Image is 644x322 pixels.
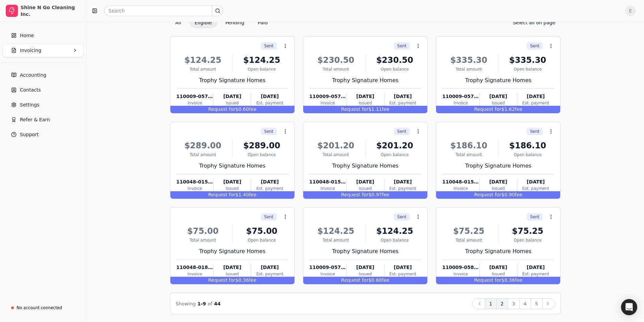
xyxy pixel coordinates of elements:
[480,93,517,100] div: [DATE]
[253,17,273,28] button: Paid
[214,301,220,306] span: 44
[519,298,531,309] button: 4
[368,237,421,243] div: Open balance
[485,298,497,309] button: 1
[17,305,62,311] div: No account connected
[621,299,637,315] div: Open Intercom Messenger
[20,101,39,108] span: Settings
[3,128,84,141] button: Support
[176,76,288,84] div: Trophy Signature Homes
[208,301,212,306] span: of
[436,191,560,199] div: $0.90
[382,106,389,112] span: fee
[507,17,560,28] button: Select all on page
[20,32,34,39] span: Home
[249,277,256,283] span: fee
[309,162,421,170] div: Trophy Signature Homes
[442,54,495,66] div: $335.30
[501,54,554,66] div: $335.30
[3,29,84,42] a: Home
[170,17,187,28] button: All
[309,93,346,100] div: 110009-057825-01
[249,192,256,197] span: fee
[208,106,236,112] span: Request for
[303,191,427,199] div: $0.97
[176,185,213,192] div: Invoice
[480,264,517,271] div: [DATE]
[3,44,84,57] button: Invoicing
[214,271,251,277] div: Issued
[515,192,522,197] span: fee
[442,100,479,106] div: Invoice
[501,237,554,243] div: Open balance
[235,152,288,158] div: Open balance
[309,100,346,106] div: Invoice
[176,264,213,271] div: 110048-018539-01
[442,66,495,72] div: Total amount
[20,72,46,79] span: Accounting
[264,128,273,134] span: Sent
[176,54,230,66] div: $124.25
[474,277,501,283] span: Request for
[382,192,389,197] span: fee
[531,298,543,309] button: 5
[176,225,230,237] div: $75.00
[309,225,362,237] div: $124.25
[480,271,517,277] div: Issued
[176,237,230,243] div: Total amount
[208,192,236,197] span: Request for
[517,271,554,277] div: Est. payment
[347,185,384,192] div: Issued
[384,271,421,277] div: Est. payment
[625,5,636,16] button: E
[397,214,406,220] span: Sent
[442,152,495,158] div: Total amount
[442,271,479,277] div: Invoice
[309,264,346,271] div: 110009-057317-01
[368,140,421,152] div: $201.20
[176,271,213,277] div: Invoice
[501,225,554,237] div: $75.25
[214,185,251,192] div: Issued
[264,43,273,49] span: Sent
[309,54,362,66] div: $230.50
[442,225,495,237] div: $75.25
[20,86,41,94] span: Contacts
[496,298,508,309] button: 2
[341,277,368,283] span: Request for
[176,301,196,306] span: Showing
[251,100,288,106] div: Est. payment
[517,264,554,271] div: [DATE]
[474,192,501,197] span: Request for
[176,162,288,170] div: Trophy Signature Homes
[309,237,362,243] div: Total amount
[480,178,517,185] div: [DATE]
[214,93,251,100] div: [DATE]
[442,264,479,271] div: 110009-058250-01
[368,54,421,66] div: $230.50
[309,271,346,277] div: Invoice
[501,140,554,152] div: $186.10
[530,43,539,49] span: Sent
[501,152,554,158] div: Open balance
[347,271,384,277] div: Issued
[442,162,554,170] div: Trophy Signature Homes
[264,214,273,220] span: Sent
[309,76,421,84] div: Trophy Signature Homes
[436,106,560,113] div: $1.62
[442,247,554,255] div: Trophy Signature Homes
[309,152,362,158] div: Total amount
[249,106,256,112] span: fee
[176,152,230,158] div: Total amount
[251,178,288,185] div: [DATE]
[384,178,421,185] div: [DATE]
[368,152,421,158] div: Open balance
[347,100,384,106] div: Issued
[3,98,84,112] a: Settings
[235,66,288,72] div: Open balance
[442,76,554,84] div: Trophy Signature Homes
[480,185,517,192] div: Issued
[517,93,554,100] div: [DATE]
[214,264,251,271] div: [DATE]
[309,66,362,72] div: Total amount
